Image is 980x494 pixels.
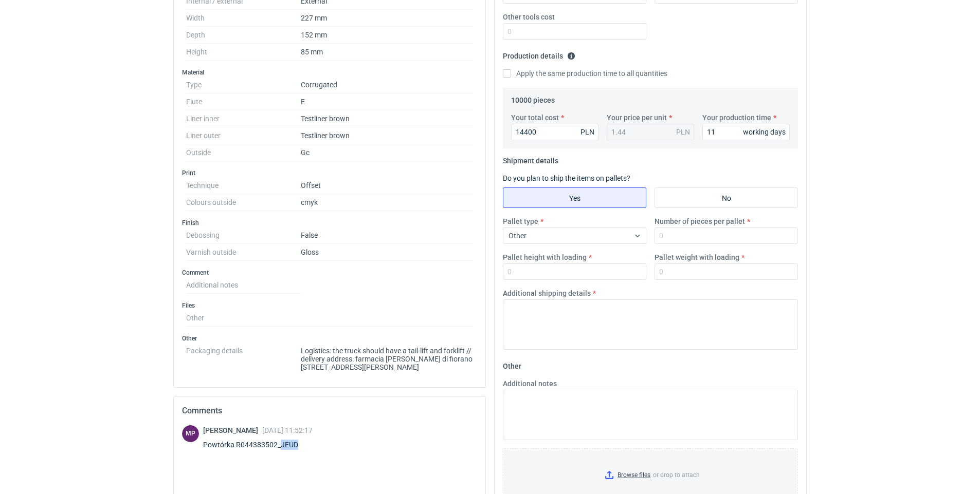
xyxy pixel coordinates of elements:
dt: Packaging details [186,343,301,371]
input: 0 [511,124,598,140]
label: Pallet weight with loading [655,252,739,262]
h2: Comments [182,405,477,417]
div: Powtórka R044383502_JEUD [203,440,313,450]
h3: Print [182,169,477,177]
dd: 152 mm [301,27,473,44]
label: Additional notes [503,378,557,389]
dd: Logistics: the truck should have a tail-lift and forklift // delivery address: farmacia [PERSON_N... [301,343,473,371]
div: Michał Palasek [182,425,199,442]
dt: Outside [186,144,301,161]
dd: False [301,227,473,244]
span: Other [509,232,527,240]
input: 0 [655,227,798,244]
dd: 227 mm [301,10,473,27]
dt: Height [186,44,301,61]
div: PLN [676,127,690,137]
dt: Colours outside [186,194,301,211]
h3: Material [182,68,477,77]
label: Pallet type [503,216,538,226]
dd: 85 mm [301,44,473,61]
dd: Testliner brown [301,110,473,127]
span: [PERSON_NAME] [203,426,262,434]
label: Other tools cost [503,12,555,22]
div: working days [743,127,786,137]
div: PLN [580,127,594,137]
input: 0 [702,124,790,140]
dt: Width [186,10,301,27]
label: No [655,187,798,208]
input: 0 [503,23,646,40]
label: Additional shipping details [503,288,591,298]
dd: Offset [301,177,473,194]
input: 0 [655,263,798,280]
dd: Gloss [301,244,473,261]
dt: Type [186,77,301,93]
input: 0 [503,263,646,280]
dd: cmyk [301,194,473,211]
dt: Technique [186,177,301,194]
legend: Shipment details [503,153,558,165]
dt: Liner outer [186,127,301,144]
label: Do you plan to ship the items on pallets? [503,174,630,182]
h3: Comment [182,269,477,277]
dd: Gc [301,144,473,161]
dt: Other [186,310,301,327]
h3: Other [182,334,477,343]
dt: Additional notes [186,277,301,294]
h3: Finish [182,219,477,227]
dt: Liner inner [186,110,301,127]
dt: Flute [186,93,301,110]
label: Pallet height with loading [503,252,587,262]
label: Yes [503,187,646,208]
dt: Depth [186,27,301,44]
dd: Corrugated [301,77,473,93]
dt: Varnish outside [186,244,301,261]
label: Number of pieces per pallet [655,216,745,226]
figcaption: MP [182,425,199,442]
dt: Debossing [186,227,301,244]
h3: Files [182,301,477,310]
legend: Other [503,358,521,370]
span: [DATE] 11:52:17 [262,426,313,434]
dd: E [301,93,473,110]
dd: Testliner brown [301,127,473,144]
label: Your production time [702,112,771,123]
legend: Production details [503,48,575,60]
label: Your price per unit [607,112,667,123]
label: Apply the same production time to all quantities [503,68,667,79]
label: Your total cost [511,112,559,123]
legend: 10000 pieces [511,92,555,104]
